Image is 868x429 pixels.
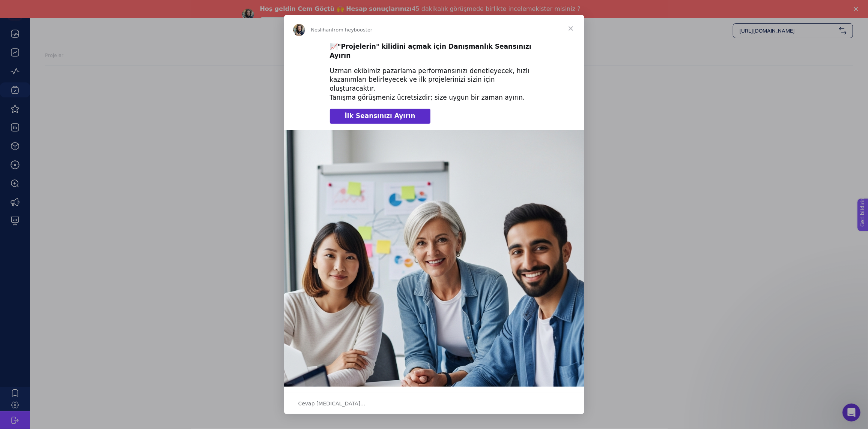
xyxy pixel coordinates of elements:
[412,5,539,12] font: 45 dakikalık görüşmede birlikte incelemek
[5,2,35,8] font: Geri bildirim
[557,15,584,42] span: Kapalı
[260,17,329,26] a: Bir Uzmanla Konuşun
[330,109,430,124] a: İlk Seansınızı Ayırın
[298,401,366,407] font: Cevap [MEDICAL_DATA]…
[330,43,338,50] font: 📈
[311,27,332,33] font: Neslihan
[332,27,373,33] font: from heybooster
[345,112,415,120] font: İlk Seansınızı Ayırın
[242,9,254,21] img: Neslihan'ın profil resmi
[539,5,581,12] font: ister misiniz ?
[284,393,584,414] div: Konuşmayı açın ve yanıtlayın
[330,43,531,59] font: "Projelerin" kilidini açmak için Danışmanlık Seansınızı Ayırın
[330,67,530,93] font: Uzman ekibimiz pazarlama performansınızı denetleyecek, hızlı kazanımları belirleyecek ve ilk proj...
[854,7,861,11] div: Kapalı
[369,5,412,12] font: sonuçlarınızı
[293,24,305,36] img: Neslihan'ın profil resmi
[330,94,525,101] font: Tanışma görüşmeniz ücretsizdir; size uygun bir zaman ayırın.
[260,5,367,12] font: Hoş geldin Cem Göçtü 🙌 Hesap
